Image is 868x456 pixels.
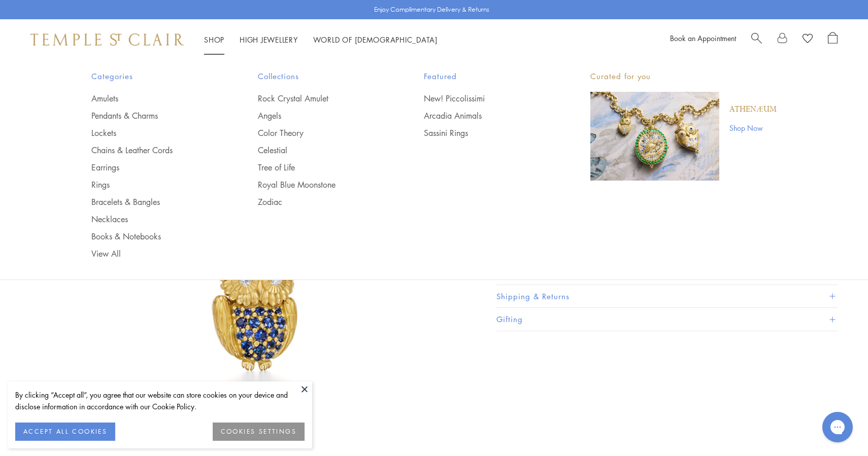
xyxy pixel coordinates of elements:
[803,32,813,47] a: View Wishlist
[91,162,217,173] a: Earrings
[424,110,550,121] a: Arcadia Animals
[240,34,298,45] a: High JewelleryHigh Jewellery
[91,231,217,242] a: Books & Notebooks
[496,308,838,331] button: Gifting
[91,110,217,121] a: Pendants & Charms
[590,70,777,83] p: Curated for you
[258,145,384,156] a: Celestial
[729,104,777,115] a: Athenæum
[30,33,184,46] img: Temple St. Clair
[91,248,217,259] a: View All
[91,179,217,190] a: Rings
[213,423,305,441] button: COOKIES SETTINGS
[15,423,115,441] button: ACCEPT ALL COOKIES
[496,285,838,308] button: Shipping & Returns
[258,162,384,173] a: Tree of Life
[729,122,777,133] a: Shop Now
[91,214,217,225] a: Necklaces
[670,33,736,43] a: Book an Appointment
[817,408,858,446] iframe: Gorgias live chat messenger
[91,70,217,83] span: Categories
[258,70,384,83] span: Collections
[374,5,489,15] p: Enjoy Complimentary Delivery & Returns
[91,93,217,104] a: Amulets
[258,93,384,104] a: Rock Crystal Amulet
[204,33,438,46] nav: Main navigation
[258,179,384,190] a: Royal Blue Moonstone
[751,32,762,47] a: Search
[424,93,550,104] a: New! Piccolissimi
[828,32,838,47] a: Open Shopping Bag
[91,127,217,138] a: Lockets
[91,196,217,207] a: Bracelets & Bangles
[258,127,384,138] a: Color Theory
[15,389,305,412] div: By clicking “Accept all”, you agree that our website can store cookies on your device and disclos...
[204,34,224,45] a: ShopShop
[91,145,217,156] a: Chains & Leather Cords
[313,34,438,45] a: World of [DEMOGRAPHIC_DATA]World of [DEMOGRAPHIC_DATA]
[258,110,384,121] a: Angels
[424,70,550,83] span: Featured
[424,127,550,138] a: Sassini Rings
[258,196,384,207] a: Zodiac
